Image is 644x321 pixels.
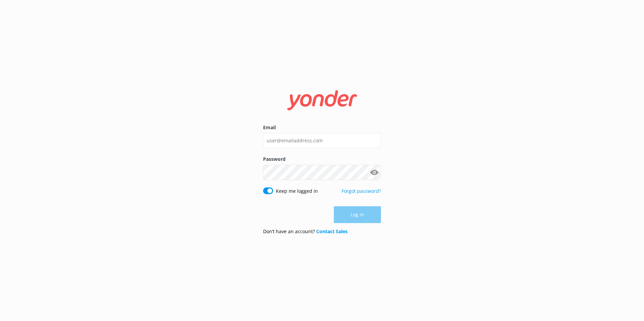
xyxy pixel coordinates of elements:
[367,166,381,179] button: Show password
[263,155,381,163] label: Password
[263,228,348,235] p: Don’t have an account?
[263,133,381,148] input: user@emailaddress.com
[316,228,348,235] a: Contact Sales
[276,187,318,195] label: Keep me logged in
[342,188,381,194] a: Forgot password?
[263,124,381,131] label: Email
